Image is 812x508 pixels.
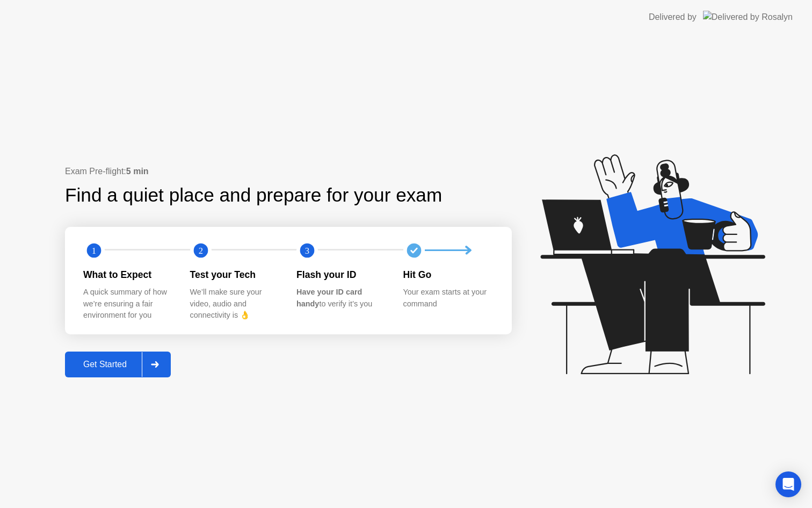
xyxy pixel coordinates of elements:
text: 2 [198,245,202,255]
text: 3 [305,245,309,255]
img: Delivered by Rosalyn [703,11,793,23]
div: We’ll make sure your video, audio and connectivity is 👌 [190,287,280,321]
b: Have your ID card handy [296,288,362,308]
div: Hit Go [403,268,493,282]
div: Open Intercom Messenger [775,471,801,497]
div: Flash your ID [296,268,386,282]
div: What to Expect [83,268,173,282]
div: Find a quiet place and prepare for your exam [65,181,444,210]
div: to verify it’s you [296,287,386,310]
b: 5 min [126,167,149,176]
div: A quick summary of how we’re ensuring a fair environment for you [83,287,173,321]
div: Test your Tech [190,268,280,282]
div: Delivered by [649,11,697,24]
button: Get Started [65,352,171,377]
div: Your exam starts at your command [403,287,493,310]
div: Get Started [68,360,142,369]
text: 1 [92,245,96,255]
div: Exam Pre-flight: [65,165,512,178]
